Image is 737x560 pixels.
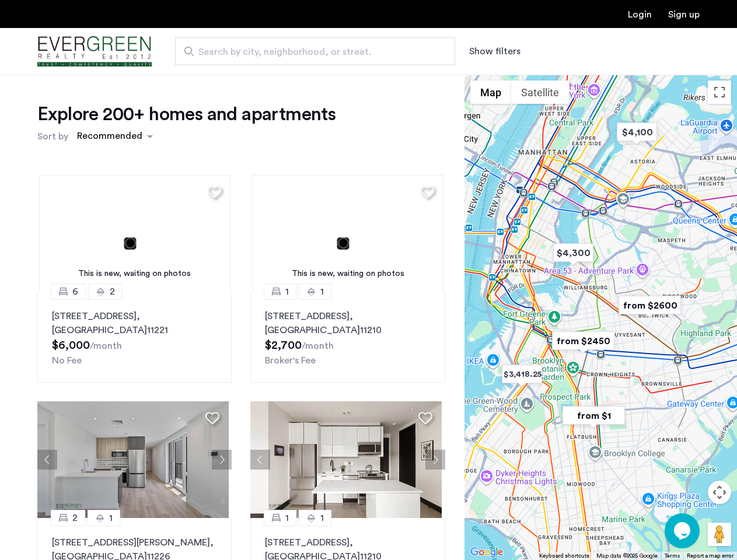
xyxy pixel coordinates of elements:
span: 1 [285,511,289,525]
span: 2 [110,285,115,299]
div: from $2600 [614,292,686,318]
input: Apartment Search [175,37,455,65]
a: Cazamio Logo [37,30,152,73]
img: Google [467,545,506,560]
button: Previous apartment [37,450,57,470]
p: [STREET_ADDRESS] 11221 [52,309,217,337]
a: Open this area in Google Maps (opens a new window) [467,545,506,560]
div: $4,100 [612,119,662,145]
a: 62[STREET_ADDRESS], [GEOGRAPHIC_DATA]11221No Fee [37,292,232,383]
button: Next apartment [212,450,232,470]
div: from $1 [558,402,630,429]
img: c030568a-c426-483c-b473-77022edd3556_638739499524403227.png [250,401,442,518]
a: This is new, waiting on photos [252,175,443,292]
span: Search by city, neighborhood, or street. [198,45,422,59]
div: This is new, waiting on photos [258,268,438,280]
img: 66a1adb6-6608-43dd-a245-dc7333f8b390_638824126198252652.jpeg [37,401,229,518]
div: $4,300 [549,240,598,266]
button: Show street map [470,80,511,104]
iframe: chat widget [665,513,702,548]
span: 6 [72,285,78,299]
ng-select: sort-apartment [71,126,159,147]
a: This is new, waiting on photos [39,175,230,292]
button: Show or hide filters [469,44,521,58]
h1: Explore 200+ homes and apartments [37,103,336,126]
div: $3,418.25 [497,361,547,387]
button: Next apartment [425,450,445,470]
a: Registration [668,10,700,19]
a: Report a map error [687,552,733,560]
button: Keyboard shortcuts [539,552,589,560]
span: $2,700 [265,339,302,351]
span: 1 [109,511,113,525]
button: Previous apartment [250,450,270,470]
sub: /month [90,341,122,351]
a: Login [628,10,652,19]
span: $6,000 [52,339,90,351]
span: 2 [72,511,78,525]
button: Toggle fullscreen view [708,80,731,104]
button: Show satellite imagery [511,80,569,104]
span: Map data ©2025 Google [596,553,658,559]
span: Broker's Fee [265,356,316,365]
img: 3.gif [252,175,443,292]
span: 1 [320,511,324,525]
div: This is new, waiting on photos [45,268,225,280]
img: 3.gif [39,175,230,292]
div: from $2450 [547,328,619,354]
a: Terms (opens in new tab) [665,552,680,560]
p: [STREET_ADDRESS] 11210 [265,309,430,337]
span: 1 [285,285,289,299]
a: 11[STREET_ADDRESS], [GEOGRAPHIC_DATA]11210Broker's Fee [250,292,445,383]
div: Recommended [75,129,142,146]
span: 1 [320,285,324,299]
label: Sort by [37,129,68,143]
sub: /month [302,341,334,351]
img: logo [37,30,152,73]
button: Map camera controls [708,481,731,504]
span: No Fee [52,356,82,365]
button: Drag Pegman onto the map to open Street View [708,523,731,546]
